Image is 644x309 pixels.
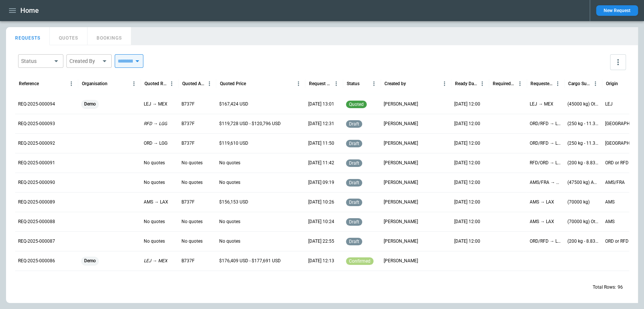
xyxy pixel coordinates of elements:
[567,238,599,245] p: (200 kg - 8.83 ft³) Automotive
[610,54,626,70] button: more
[308,140,334,147] p: 26/08/2025 11:50
[308,258,334,264] p: 20/08/2025 12:13
[81,95,99,114] span: Demo
[606,81,618,86] div: Origin
[219,160,240,166] p: No quotes
[19,81,39,86] div: Reference
[219,219,240,225] p: No quotes
[219,258,281,264] p: $176,409 USD - $177,691 USD
[144,179,165,186] p: No quotes
[308,199,334,205] p: 25/08/2025 10:26
[567,219,599,225] p: (70000 kg) Other
[308,238,334,245] p: 22/08/2025 22:55
[567,101,599,107] p: (45000 kg) Other
[454,219,480,225] p: 09/05/2025 12:00
[69,57,100,65] div: Created By
[181,101,195,107] p: B737F
[384,179,418,186] p: Myles Cummins
[530,199,554,205] p: AMS → LAX
[477,79,487,89] button: Ready Date & Time (UTC) column menu
[530,160,561,166] p: RFD/ORD → LGG
[530,140,561,147] p: ORD/RFD → LGG
[590,79,600,89] button: Cargo Summary column menu
[567,121,599,127] p: (250 kg - 11.3 ft³) Automotive
[605,219,615,225] p: AMS
[309,81,331,86] div: Request Created At (UTC)
[18,179,55,186] p: REQ-2025-000090
[144,101,168,107] p: LEJ → MEX
[219,238,240,245] p: No quotes
[18,258,55,264] p: REQ-2025-000086
[384,121,418,127] p: Simon Watson
[129,79,139,89] button: Organisation column menu
[308,121,334,127] p: 26/08/2025 12:31
[347,81,360,86] div: Status
[181,160,203,166] p: No quotes
[144,121,167,127] p: RFD → LGG
[567,160,599,166] p: (200 kg - 8.83 ft³) Automotive
[596,5,638,16] button: New Request
[384,81,406,86] div: Created by
[605,199,615,205] p: AMS
[347,141,361,146] span: draft
[144,81,167,86] div: Quoted Route
[605,238,629,245] p: ORD or RFD
[144,199,168,205] p: AMS → LAX
[384,140,418,147] p: Simon Watson
[18,160,55,166] p: REQ-2025-000091
[347,102,365,107] span: quoted
[182,81,204,86] div: Quoted Aircraft
[384,238,418,245] p: Simon Watson
[568,81,590,86] div: Cargo Summary
[18,219,55,225] p: REQ-2025-000088
[454,179,480,186] p: 01/09/2025 12:00
[347,121,361,127] span: draft
[204,79,214,89] button: Quoted Aircraft column menu
[18,199,55,205] p: REQ-2025-000089
[181,179,203,186] p: No quotes
[6,27,50,45] button: REQUESTS
[454,140,480,147] p: 05/09/2025 12:00
[384,219,418,225] p: Simon Watson
[530,238,561,245] p: ORD/RFD → LGG
[181,238,203,245] p: No quotes
[50,27,88,45] button: QUOTES
[530,101,553,107] p: LEJ → MEX
[515,79,525,89] button: Required Date & Time (UTC) column menu
[331,79,341,89] button: Request Created At (UTC) column menu
[605,101,613,107] p: LEJ
[347,259,372,264] span: confirmed
[384,160,418,166] p: Simon Watson
[308,179,334,186] p: 26/08/2025 09:19
[347,161,361,166] span: draft
[567,179,599,186] p: (47500 kg) Automotive
[384,101,418,107] p: Myles Cummins
[593,284,616,291] p: Total Rows:
[530,179,561,186] p: AMS/FRA → ORD
[18,121,55,127] p: REQ-2025-000093
[530,81,553,86] div: Requested Route
[88,27,131,45] button: BOOKINGS
[294,79,303,89] button: Quoted Price column menu
[493,81,515,86] div: Required Date & Time (UTC)
[144,219,165,225] p: No quotes
[220,81,246,86] div: Quoted Price
[20,6,39,15] h1: Home
[144,160,165,166] p: No quotes
[454,101,480,107] p: 26/08/2025 12:00
[144,258,168,264] p: LEJ → MEX
[455,81,477,86] div: Ready Date & Time (UTC)
[219,199,248,205] p: $156,153 USD
[181,140,195,147] p: B737F
[219,140,248,147] p: $119,610 USD
[181,199,195,205] p: B737F
[347,239,361,244] span: draft
[454,121,480,127] p: 05/09/2025 12:00
[308,219,334,225] p: 25/08/2025 10:24
[144,238,165,245] p: No quotes
[369,79,379,89] button: Status column menu
[308,160,334,166] p: 26/08/2025 11:42
[618,284,623,291] p: 96
[628,79,638,89] button: Origin column menu
[308,101,334,107] p: 26/08/2025 13:01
